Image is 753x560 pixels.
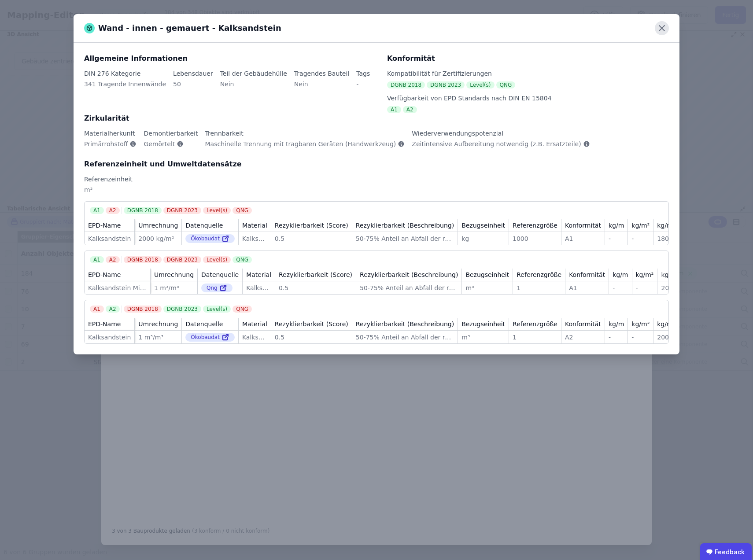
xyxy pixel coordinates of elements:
[356,234,454,243] div: 50-75% Anteil an Abfall der recycled wird
[173,69,213,78] div: Lebensdauer
[138,333,178,342] div: 1 m³/m³
[465,270,509,279] div: Bezugseinheit
[138,221,178,230] div: Umrechnung
[84,113,669,124] div: Zirkularität
[360,284,458,292] div: 50-75% Anteil an Abfall der recycled wird
[233,207,252,214] div: QNG
[569,284,605,292] div: A1
[513,333,557,342] div: 1
[613,284,628,292] div: -
[233,306,252,313] div: QNG
[106,306,120,313] div: A2
[613,270,628,279] div: kg/m
[275,320,348,328] div: Rezyklierbarkeit (Score)
[88,270,121,279] div: EPD-Name
[124,207,162,214] div: DGNB 2018
[203,207,231,214] div: Level(s)
[279,284,352,292] div: 0.5
[661,270,679,279] div: kg/m³
[163,306,201,313] div: DGNB 2023
[636,270,654,279] div: kg/m²
[185,333,235,342] div: Ökobaudat
[275,221,348,230] div: Rezyklierbarkeit (Score)
[163,207,201,214] div: DGNB 2023
[609,234,624,243] div: -
[205,140,396,148] span: Maschinelle Trennung mit tragbaren Geräten (Handwerkzeug)
[185,320,223,328] div: Datenquelle
[84,129,137,138] div: Materialherkunft
[242,221,267,230] div: Material
[242,333,267,342] div: Kalksandstein
[387,53,669,64] div: Konformität
[84,185,669,201] div: m³
[84,159,669,169] div: Referenzeinheit und Umweltdatensätze
[203,306,231,313] div: Level(s)
[631,234,650,243] div: -
[294,69,349,78] div: Tragendes Bauteil
[387,106,401,113] div: A1
[466,81,494,88] div: Level(s)
[631,221,650,230] div: kg/m²
[356,221,454,230] div: Rezyklierbarkeit (Beschreibung)
[412,129,590,138] div: Wiederverwendungspotenzial
[220,69,287,78] div: Teil der Gebäudehülle
[144,129,198,138] div: Demontierbarkeit
[403,106,417,113] div: A2
[84,80,166,96] div: 341 Tragende Innenwände
[387,69,669,78] div: Kompatibilität für Zertifizierungen
[461,221,505,230] div: Bezugseinheit
[154,284,194,292] div: 1 m³/m³
[513,234,557,243] div: 1000
[461,234,505,243] div: kg
[496,81,516,88] div: QNG
[517,270,561,279] div: Referenzgröße
[84,175,669,184] div: Referenzeinheit
[356,69,370,78] div: Tags
[154,270,194,279] div: Umrechnung
[657,320,675,328] div: kg/m³
[275,333,348,342] div: 0.5
[657,234,675,243] div: 1800
[565,333,601,342] div: A2
[201,270,239,279] div: Datenquelle
[88,221,121,230] div: EPD-Name
[242,234,267,243] div: Kalksandstein
[88,333,131,342] div: Kalksandstein
[144,140,175,148] span: Gemörtelt
[84,140,128,148] span: Primärrohstoff
[242,320,267,328] div: Material
[609,333,624,342] div: -
[565,221,601,230] div: Konformität
[201,284,233,292] div: Qng
[106,207,120,214] div: A2
[124,306,162,313] div: DGNB 2018
[88,320,121,328] div: EPD-Name
[609,221,624,230] div: kg/m
[412,140,581,148] span: Zeitintensive Aufbereitung notwendig (z.B. Ersatzteile)
[427,81,465,88] div: DGNB 2023
[609,320,624,328] div: kg/m
[185,221,223,230] div: Datenquelle
[88,284,147,292] div: Kalksandstein Mix m³
[246,284,271,292] div: Kalksandstein
[205,129,405,138] div: Trennbarkeit
[90,256,104,263] div: A1
[246,270,271,279] div: Material
[90,306,104,313] div: A1
[513,221,557,230] div: Referenzgröße
[84,53,376,64] div: Allgemeine Informationen
[657,221,675,230] div: kg/m³
[124,256,162,263] div: DGNB 2018
[387,94,669,103] div: Verfügbarkeit von EPD Standards nach DIN EN 15804
[233,256,252,263] div: QNG
[465,284,509,292] div: m³
[84,22,281,34] div: Wand - innen - gemauert - Kalksandstein
[203,256,231,263] div: Level(s)
[88,234,131,243] div: Kalksandstein
[565,234,601,243] div: A1
[636,284,654,292] div: -
[657,333,675,342] div: 2000
[138,234,178,243] div: 2000 kg/m³
[90,207,104,214] div: A1
[517,284,561,292] div: 1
